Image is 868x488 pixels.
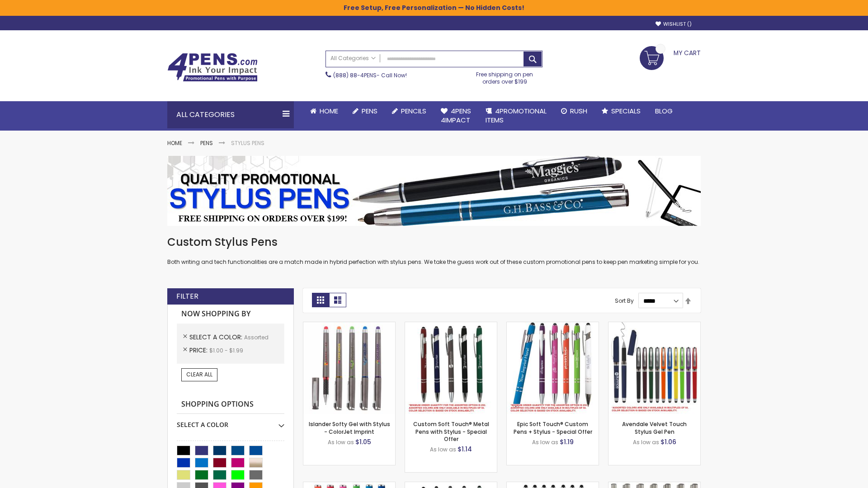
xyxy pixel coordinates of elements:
[200,139,213,147] a: Pens
[609,322,700,329] a: Avendale Velvet Touch Stylus Gel Pen-Assorted
[355,437,371,446] span: $1.05
[303,101,345,121] a: Home
[167,53,258,82] img: 4Pens Custom Pens and Promotional Products
[532,438,558,446] span: As low as
[514,420,592,435] a: Epic Soft Touch® Custom Pens + Stylus - Special Offer
[189,346,209,355] span: Price
[385,101,434,121] a: Pencils
[430,446,456,453] span: As low as
[405,322,497,329] a: Custom Soft Touch® Metal Pens with Stylus-Assorted
[441,106,471,125] span: 4Pens 4impact
[655,106,673,116] span: Blog
[622,420,687,435] a: Avendale Velvet Touch Stylus Gel Pen
[507,322,599,414] img: 4P-MS8B-Assorted
[303,322,395,329] a: Islander Softy Gel with Stylus - ColorJet Imprint-Assorted
[177,395,284,414] strong: Shopping Options
[330,55,376,62] span: All Categories
[570,106,587,116] span: Rush
[312,293,329,307] strong: Grid
[507,322,599,329] a: 4P-MS8B-Assorted
[609,322,700,414] img: Avendale Velvet Touch Stylus Gel Pen-Assorted
[554,101,594,121] a: Rush
[401,106,426,116] span: Pencils
[333,71,377,79] a: (888) 88-4PENS
[177,414,284,429] div: Select A Color
[486,106,547,125] span: 4PROMOTIONAL ITEMS
[656,21,692,28] a: Wishlist
[189,333,244,342] span: Select A Color
[309,420,390,435] a: Islander Softy Gel with Stylus - ColorJet Imprint
[303,322,395,414] img: Islander Softy Gel with Stylus - ColorJet Imprint-Assorted
[167,235,701,266] div: Both writing and tech functionalities are a match made in hybrid perfection with stylus pens. We ...
[648,101,680,121] a: Blog
[167,139,182,147] a: Home
[615,297,634,305] label: Sort By
[434,101,478,131] a: 4Pens4impact
[413,420,489,442] a: Custom Soft Touch® Metal Pens with Stylus - Special Offer
[231,139,264,147] strong: Stylus Pens
[167,101,294,128] div: All Categories
[345,101,385,121] a: Pens
[458,445,472,454] span: $1.14
[186,371,212,378] span: Clear All
[177,305,284,324] strong: Now Shopping by
[167,235,701,249] h1: Custom Stylus Pens
[594,101,648,121] a: Specials
[167,156,701,226] img: Stylus Pens
[362,106,377,116] span: Pens
[181,368,217,381] a: Clear All
[176,291,198,301] strong: Filter
[405,322,497,414] img: Custom Soft Touch® Metal Pens with Stylus-Assorted
[328,438,354,446] span: As low as
[326,51,380,66] a: All Categories
[244,333,269,341] span: Assorted
[560,437,574,446] span: $1.19
[660,437,676,446] span: $1.06
[467,67,543,85] div: Free shipping on pen orders over $199
[333,71,407,79] span: - Call Now!
[320,106,338,116] span: Home
[209,347,243,354] span: $1.00 - $1.99
[478,101,554,131] a: 4PROMOTIONALITEMS
[633,438,659,446] span: As low as
[611,106,641,116] span: Specials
